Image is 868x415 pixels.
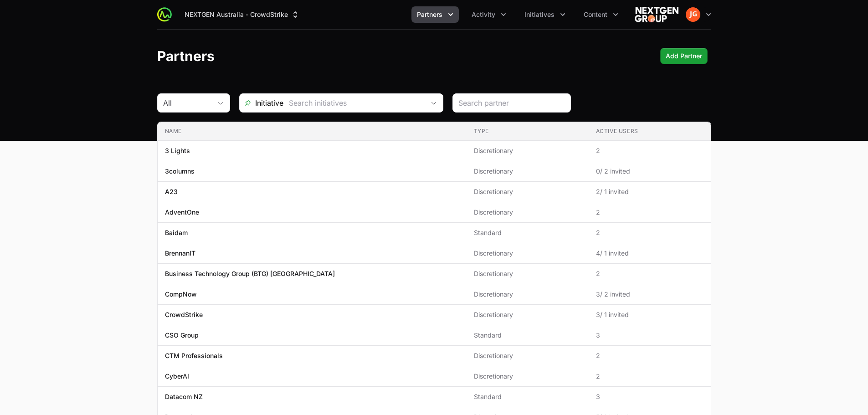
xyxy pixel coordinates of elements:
div: Primary actions [660,48,708,64]
div: Main navigation [172,6,624,23]
span: Discretionary [474,351,581,360]
span: Discretionary [474,269,581,278]
span: 2 [596,146,704,155]
button: Content [578,6,624,23]
span: Discretionary [474,290,581,299]
button: Activity [466,6,512,23]
span: 0 / 2 invited [596,167,704,176]
span: Content [584,10,607,19]
img: NEXTGEN Australia [635,5,678,24]
p: A23 [165,187,178,196]
span: 4 / 1 invited [596,249,704,258]
p: CTM Professionals [165,351,223,360]
button: All [158,94,230,112]
div: Activity menu [466,6,512,23]
p: 3 Lights [165,146,190,155]
span: 2 [596,228,704,237]
span: 2 [596,351,704,360]
p: Datacom NZ [165,392,203,401]
img: ActivitySource [157,7,172,22]
span: Discretionary [474,372,581,381]
div: Supplier switch menu [179,6,305,23]
span: 3 / 1 invited [596,310,704,319]
p: Business Technology Group (BTG) [GEOGRAPHIC_DATA] [165,269,335,278]
div: All [163,97,211,108]
button: Partners [411,6,459,23]
th: Name [158,122,467,141]
div: Initiatives menu [519,6,571,23]
p: BrennanIT [165,249,195,258]
span: 2 [596,269,704,278]
p: Baidam [165,228,188,237]
p: CyberAI [165,372,189,381]
p: 3columns [165,167,195,176]
span: Initiatives [524,10,555,19]
p: CompNow [165,290,197,299]
span: Discretionary [474,146,581,155]
div: Partners menu [411,6,459,23]
th: Type [467,122,589,141]
span: Initiative [240,97,283,108]
span: 3 [596,392,704,401]
span: Standard [474,331,581,340]
button: Initiatives [519,6,571,23]
p: AdventOne [165,208,199,217]
th: Active Users [589,122,711,141]
span: Standard [474,392,581,401]
div: Content menu [578,6,624,23]
p: CSO Group [165,331,199,340]
span: Partners [417,10,442,19]
img: Jamie Gunning [686,7,700,22]
button: Add Partner [660,48,708,64]
span: 2 [596,208,704,217]
p: CrowdStrike [165,310,203,319]
h1: Partners [157,48,215,64]
span: Discretionary [474,208,581,217]
span: 2 [596,372,704,381]
span: Activity [472,10,495,19]
div: Open [425,94,443,112]
span: Discretionary [474,167,581,176]
span: 3 / 2 invited [596,290,704,299]
span: 2 / 1 invited [596,187,704,196]
span: Standard [474,228,581,237]
input: Search partner [458,97,565,108]
span: 3 [596,331,704,340]
span: Add Partner [666,51,702,61]
span: Discretionary [474,310,581,319]
span: Discretionary [474,249,581,258]
button: NEXTGEN Australia - CrowdStrike [179,6,305,23]
span: Discretionary [474,187,581,196]
input: Search initiatives [283,94,425,112]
